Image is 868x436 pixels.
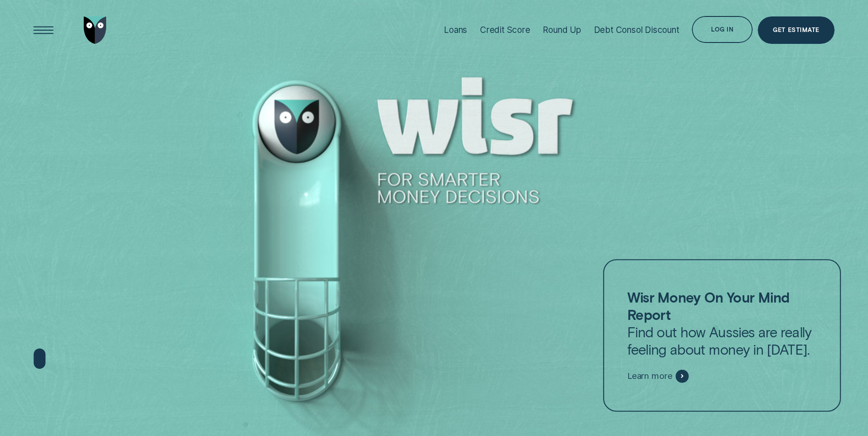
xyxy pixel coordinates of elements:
[603,259,841,412] a: Wisr Money On Your Mind ReportFind out how Aussies are really feeling about money in [DATE].Learn...
[543,25,581,35] div: Round Up
[480,25,530,35] div: Credit Score
[627,371,672,382] span: Learn more
[444,25,467,35] div: Loans
[692,16,753,43] button: Log in
[627,289,817,358] p: Find out how Aussies are really feeling about money in [DATE].
[594,25,679,35] div: Debt Consol Discount
[627,289,789,323] strong: Wisr Money On Your Mind Report
[758,16,835,44] a: Get Estimate
[30,16,57,44] button: Open Menu
[84,16,107,44] img: Wisr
